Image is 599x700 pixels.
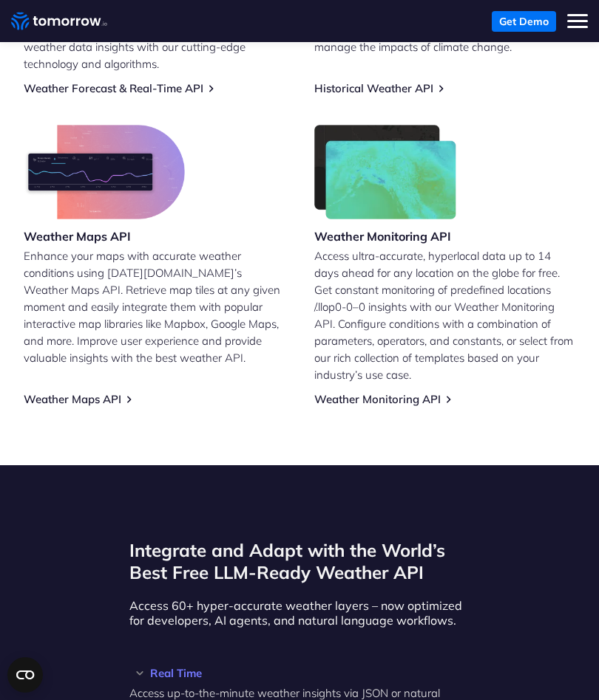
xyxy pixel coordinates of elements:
[24,392,121,406] a: Weather Maps API
[314,228,456,244] h3: Weather Monitoring API
[314,247,575,383] p: Access ultra-accurate, hyperlocal data up to 14 days ahead for any location on the globe for free...
[11,10,107,32] a: Home link
[129,668,470,679] h3: Real Time
[314,81,433,95] a: Historical Weather API
[129,539,470,583] h2: Integrate and Adapt with the World’s Best Free LLM-Ready Weather API
[24,81,203,95] a: Weather Forecast & Real-Time API
[567,11,588,32] button: Toggle mobile menu
[314,392,441,406] a: Weather Monitoring API
[24,228,185,244] h3: Weather Maps API
[129,598,470,628] p: Access 60+ hyper-accurate weather layers – now optimized for developers, AI agents, and natural l...
[7,657,43,693] button: Open CMP widget
[492,11,556,32] a: Get Demo
[24,247,285,366] p: Enhance your maps with accurate weather conditions using [DATE][DOMAIN_NAME]’s Weather Maps API. ...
